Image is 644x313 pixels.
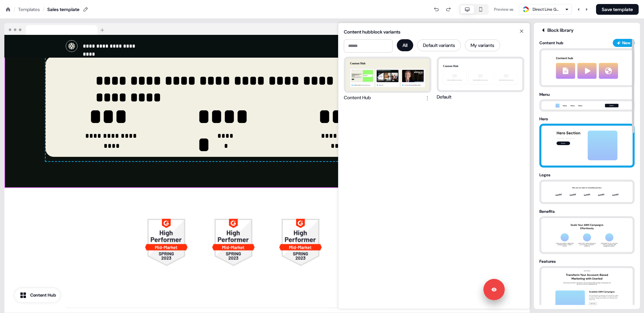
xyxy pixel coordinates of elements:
[552,218,622,252] img: benefits thumbnail preview
[145,215,188,270] img: Image
[552,182,622,202] img: logoClouds thumbnail preview
[539,172,635,204] button: LogoslogoClouds thumbnail preview
[519,4,572,15] button: Direct Line Group
[539,172,635,178] div: Logos
[344,57,431,102] button: Content HubMaki - Giving human resources more-than-human powers.[PERSON_NAME] - Giving human reso...
[465,39,500,51] button: My variants
[539,208,635,215] div: Benefits
[539,116,635,168] button: Herohero thumbnail preview
[397,39,413,51] button: All
[344,28,524,35] div: Content hub block variants
[43,6,45,13] div: /
[622,40,631,46] div: New
[47,6,79,13] div: Sales template
[344,94,371,102] div: Content Hub
[437,57,524,100] button: Content HubClick to add a link to your resourceClick to add a link to your resourceClick to add a...
[13,6,15,13] div: /
[539,91,635,98] div: Menu
[539,208,635,254] button: Benefitsbenefits thumbnail preview
[18,6,40,13] a: Templates
[539,40,610,46] div: Content hub
[539,258,635,265] div: Features
[417,39,461,51] button: Default variants
[4,23,107,35] img: Browser topbar
[437,93,451,100] div: Default
[539,116,635,122] div: Hero
[533,6,559,13] div: Direct Line Group
[270,40,468,52] div: Book a demo
[550,50,624,85] img: contentHub thumbnail preview
[279,215,322,270] img: Image
[212,215,255,270] img: Image
[539,39,635,87] button: Content hubNewcontentHub thumbnail preview
[539,27,635,34] div: Block library
[552,102,622,110] img: menu thumbnail preview
[15,288,60,302] button: Content Hub
[552,126,622,166] img: hero thumbnail preview
[596,4,639,15] button: Save template
[30,292,56,299] div: Content Hub
[539,91,635,112] button: Menumenu thumbnail preview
